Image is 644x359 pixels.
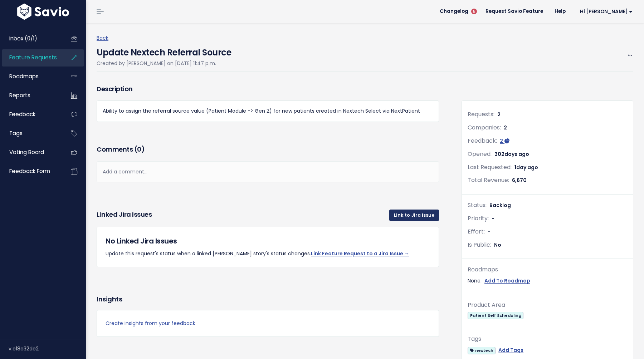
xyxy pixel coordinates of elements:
[2,30,59,47] a: Inbox (0/1)
[97,210,152,221] h3: Linked Jira issues
[468,137,497,145] span: Feedback:
[9,339,86,358] div: v.e18e32de2
[500,137,503,144] span: 2
[480,6,549,17] a: Request Savio Feature
[494,151,529,158] span: 302
[468,346,496,355] a: nextech
[498,346,523,355] a: Add Tags
[9,35,37,42] span: Inbox (0/1)
[2,106,59,123] a: Feedback
[9,167,50,175] span: Feedback form
[9,92,30,99] span: Reports
[497,111,501,118] span: 2
[2,87,59,104] a: Reports
[471,9,477,14] span: 5
[97,60,216,67] span: Created by [PERSON_NAME] on [DATE] 11:47 p.m.
[106,236,430,246] h5: No Linked Jira Issues
[514,164,538,171] span: 1
[97,84,439,94] h3: Description
[9,54,57,61] span: Feature Requests
[468,214,489,222] span: Priority:
[311,250,409,257] a: Link Feature Request to a Jira Issue →
[137,145,141,154] span: 0
[494,241,501,249] span: No
[106,249,430,258] p: Update this request's status when a linked [PERSON_NAME] story's status changes.
[9,73,39,80] span: Roadmaps
[2,68,59,85] a: Roadmaps
[468,334,627,344] div: Tags
[15,4,71,20] img: logo-white.9d6f32f41409.svg
[2,49,59,66] a: Feature Requests
[516,164,538,171] span: day ago
[571,6,638,17] a: Hi [PERSON_NAME]
[97,43,231,59] h4: Update Nextech Referral Source
[468,176,509,184] span: Total Revenue:
[468,241,491,249] span: Is Public:
[468,276,627,285] div: None.
[468,163,512,171] span: Last Requested:
[468,123,501,132] span: Companies:
[106,319,430,328] a: Create insights from your feedback
[2,125,59,142] a: Tags
[389,210,439,221] a: Link to Jira Issue
[512,177,527,184] span: 6,670
[97,34,108,41] a: Back
[97,294,122,304] h3: Insights
[504,124,507,131] span: 2
[2,144,59,161] a: Voting Board
[489,202,511,209] span: Backlog
[468,312,523,319] span: Patient Self Scheduling
[488,228,491,235] span: -
[103,107,433,115] p: Ability to assign the referral source value (Patient Module -> Gen 2) for new patients created in...
[440,9,468,14] span: Changelog
[468,300,627,310] div: Product Area
[484,276,530,285] a: Add To Roadmap
[500,137,509,144] a: 2
[549,6,571,17] a: Help
[468,227,485,236] span: Effort:
[468,201,487,209] span: Status:
[492,215,494,222] span: -
[97,161,439,182] div: Add a comment...
[468,150,492,158] span: Opened:
[9,110,35,118] span: Feedback
[9,148,44,156] span: Voting Board
[97,144,439,154] h3: Comments ( )
[468,347,496,354] span: nextech
[504,151,529,158] span: days ago
[2,163,59,179] a: Feedback form
[468,265,627,275] div: Roadmaps
[468,110,494,118] span: Requests:
[580,9,633,14] span: Hi [PERSON_NAME]
[9,129,23,137] span: Tags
